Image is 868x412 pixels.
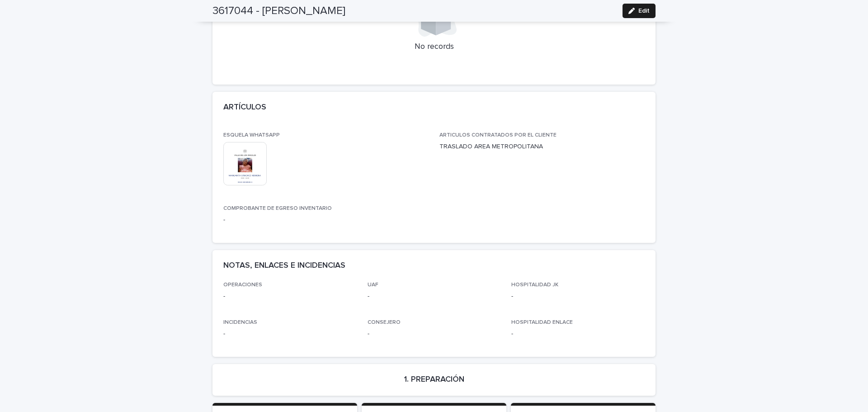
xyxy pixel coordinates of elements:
span: OPERACIONES [223,282,262,288]
p: - [223,329,357,339]
button: Edit [623,4,656,18]
span: HOSPITALIDAD ENLACE [511,320,573,325]
h2: ARTÍCULOS [223,103,266,113]
span: HOSPITALIDAD JK [511,282,558,288]
p: - [368,292,501,301]
span: Edit [638,8,650,14]
span: INCIDENCIAS [223,320,257,325]
span: COMPROBANTE DE EGRESO INVENTARIO [223,206,332,211]
p: - [511,329,645,339]
p: - [223,292,357,301]
h2: NOTAS, ENLACES E INCIDENCIAS [223,261,345,271]
p: - [511,292,645,301]
span: ARTICULOS CONTRATADOS POR EL CLIENTE [439,133,557,138]
span: ESQUELA WHATSAPP [223,133,280,138]
span: UAF [368,282,378,288]
p: - [368,329,501,339]
p: TRASLADO AREA METROPOLITANA [439,142,645,152]
span: CONSEJERO [368,320,401,325]
p: - [223,215,429,225]
p: No records [223,42,645,52]
h2: 3617044 - [PERSON_NAME] [212,5,345,18]
h2: 1. PREPARACIÓN [404,375,464,385]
